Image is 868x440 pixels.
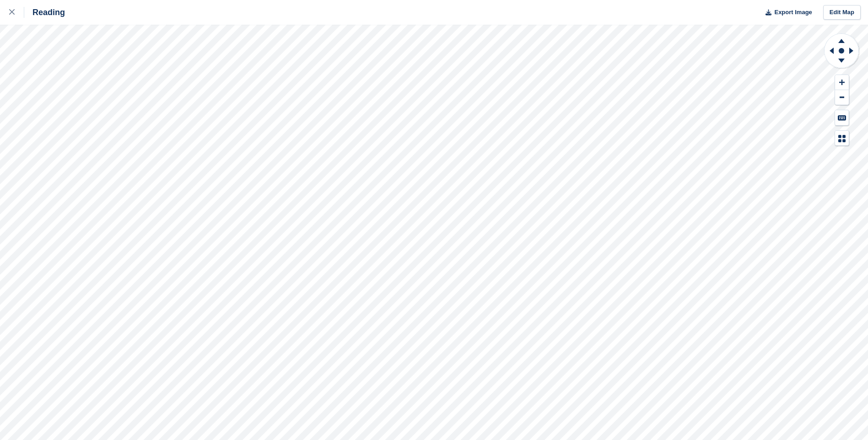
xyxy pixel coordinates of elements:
button: Export Image [760,5,812,20]
button: Keyboard Shortcuts [835,110,849,125]
button: Zoom In [835,75,849,90]
button: Zoom Out [835,90,849,105]
div: Reading [24,7,65,18]
span: Export Image [774,8,812,17]
a: Edit Map [823,5,861,20]
button: Map Legend [835,131,849,146]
